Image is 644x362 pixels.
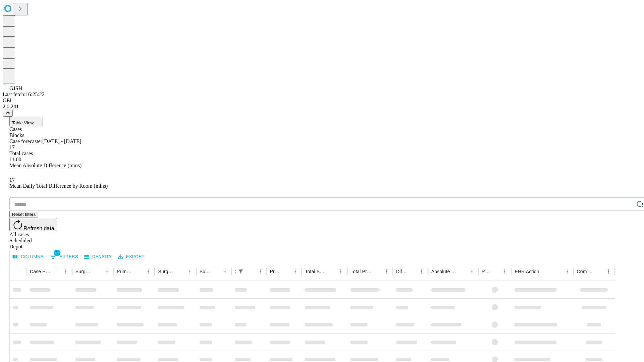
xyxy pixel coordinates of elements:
div: 2.0.241 [3,104,641,110]
span: @ [5,111,10,116]
span: Refresh data [23,226,54,231]
button: Sort [93,267,102,276]
span: Case forecaster [9,138,42,144]
button: @ [3,110,13,117]
button: Menu [467,267,477,276]
span: Last fetch: 16:25:22 [3,92,45,97]
button: Export [116,252,146,262]
button: Sort [246,267,256,276]
div: Total Predicted Duration [351,269,372,274]
button: Table View [9,117,43,126]
button: Sort [372,267,382,276]
button: Sort [540,267,549,276]
span: 17 [9,177,15,183]
button: Sort [408,267,417,276]
button: Sort [134,267,144,276]
button: Show filters [48,251,80,262]
div: Comments [577,269,594,274]
button: Sort [211,267,220,276]
div: Surgery Name [158,269,175,274]
button: Refresh data [9,218,57,231]
span: 1 [54,249,60,256]
button: Menu [417,267,426,276]
div: Scheduled In Room Duration [235,269,235,274]
span: 17 [9,144,15,150]
div: EHR Action [515,269,539,274]
span: Table View [12,120,34,125]
div: Difference [396,269,407,274]
div: Absolute Difference [431,269,457,274]
div: Total Scheduled Duration [305,269,326,274]
div: Surgery Date [200,269,210,274]
button: Menu [256,267,265,276]
button: Sort [594,267,604,276]
span: [DATE] - [DATE] [42,138,81,144]
span: 11.00 [9,157,21,162]
button: Select columns [11,252,45,262]
button: Density [83,252,114,262]
button: Menu [562,267,572,276]
button: Sort [327,267,336,276]
button: Menu [382,267,391,276]
button: Menu [500,267,509,276]
div: Case Epic Id [30,269,51,274]
button: Sort [176,267,185,276]
div: Primary Service [117,269,133,274]
div: 1 active filter [236,267,246,276]
button: Sort [491,267,500,276]
button: Menu [220,267,230,276]
button: Menu [185,267,195,276]
button: Menu [290,267,300,276]
span: Mean Absolute Difference (mins) [9,163,82,168]
button: Menu [144,267,153,276]
span: Reset filters [12,212,36,217]
button: Sort [52,267,61,276]
button: Menu [102,267,112,276]
span: Mean Daily Total Difference by Room (mins) [9,183,108,189]
button: Sort [458,267,467,276]
span: Total cases [9,150,33,156]
button: Menu [604,267,613,276]
button: Show filters [236,267,246,276]
div: Surgeon Name [75,269,92,274]
span: GJSH [9,85,22,91]
div: GEI [3,98,641,104]
div: Predicted In Room Duration [270,269,281,274]
button: Sort [281,267,290,276]
button: Menu [336,267,345,276]
div: Resolved in EHR [482,269,490,274]
button: Reset filters [9,211,38,218]
button: Menu [61,267,70,276]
